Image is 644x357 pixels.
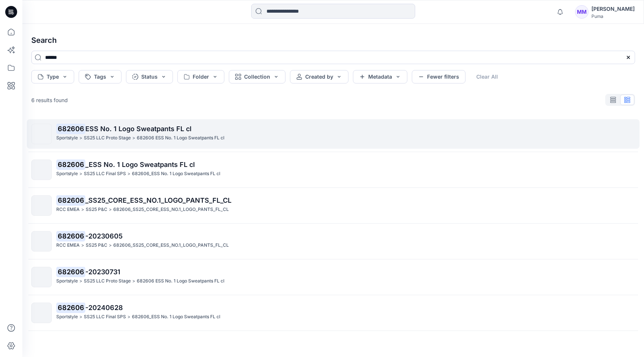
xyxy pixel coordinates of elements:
p: > [127,313,130,321]
mark: 682606 [56,231,85,241]
p: Sportstyle [56,277,78,285]
p: SS25 P&C [86,206,107,214]
p: 682606_ESS No. 1 Logo Sweatpants FL cl [132,313,220,321]
a: 682606-20240628Sportstyle>SS25 LLC Final SPS>682606_ESS No. 1 Logo Sweatpants FL cl [27,298,640,328]
button: Created by [290,70,348,83]
p: > [79,134,82,142]
p: > [79,313,82,321]
a: 682606ESS No. 1 Logo Sweatpants FL clSportstyle>SS25 LLC Proto Stage>682606 ESS No. 1 Logo Sweatp... [27,119,640,149]
p: > [81,206,84,214]
p: > [109,241,112,249]
p: SS25 LLC Proto Stage [84,277,131,285]
p: > [79,277,82,285]
p: SS25 LLC Final SPS [84,313,126,321]
p: Sportstyle [56,134,78,142]
span: -20230731 [85,268,120,276]
span: -20230605 [85,232,123,240]
button: Status [126,70,173,83]
p: 682606 ESS No. 1 Logo Sweatpants FL cl [137,134,224,142]
div: MM [575,5,588,19]
p: > [79,170,82,178]
span: _ESS No. 1 Logo Sweatpants FL cl [85,161,195,168]
mark: 682606 [56,159,85,170]
p: > [81,241,84,249]
button: Folder [177,70,224,83]
button: Metadata [353,70,407,83]
h4: Search [25,30,641,51]
p: > [109,206,112,214]
span: -20240628 [85,304,123,312]
span: _SS25_CORE_ESS_NO.1_LOGO_PANTS_FL_CL [85,196,231,204]
p: > [132,277,135,285]
p: 682606_ESS No. 1 Logo Sweatpants FL cl [132,170,220,178]
a: 682606-20230605RCC EMEA>SS25 P&C>682606_SS25_CORE_ESS_NO.1_LOGO_PANTS_FL_CL [27,227,640,256]
button: Tags [79,70,121,83]
p: 682606_SS25_CORE_ESS_NO.1_LOGO_PANTS_FL_CL [113,206,229,214]
p: 682606 ESS No. 1 Logo Sweatpants FL cl [137,277,224,285]
p: SS25 LLC Final SPS [84,170,126,178]
p: > [132,134,135,142]
mark: 682606 [56,195,85,205]
div: [PERSON_NAME] [591,4,635,13]
div: Puma [591,13,635,19]
a: 682606_SS25_CORE_ESS_NO.1_LOGO_PANTS_FL_CLRCC EMEA>SS25 P&C>682606_SS25_CORE_ESS_NO.1_LOGO_PANTS_... [27,191,640,220]
p: RCC EMEA [56,241,80,249]
button: Type [31,70,74,83]
button: Collection [229,70,285,83]
button: Fewer filters [412,70,465,83]
p: SS25 P&C [86,241,107,249]
p: Sportstyle [56,313,78,321]
a: 682606_ESS No. 1 Logo Sweatpants FL clSportstyle>SS25 LLC Final SPS>682606_ESS No. 1 Logo Sweatpa... [27,155,640,184]
p: > [127,170,130,178]
span: ESS No. 1 Logo Sweatpants FL cl [85,125,192,133]
p: Sportstyle [56,170,78,178]
mark: 682606 [56,302,85,313]
mark: 682606 [56,123,85,134]
p: 682606_SS25_CORE_ESS_NO.1_LOGO_PANTS_FL_CL [113,241,229,249]
p: 6 results found [31,96,68,104]
p: SS25 LLC Proto Stage [84,134,131,142]
p: RCC EMEA [56,206,80,214]
mark: 682606 [56,266,85,277]
a: 682606-20230731Sportstyle>SS25 LLC Proto Stage>682606 ESS No. 1 Logo Sweatpants FL cl [27,262,640,292]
